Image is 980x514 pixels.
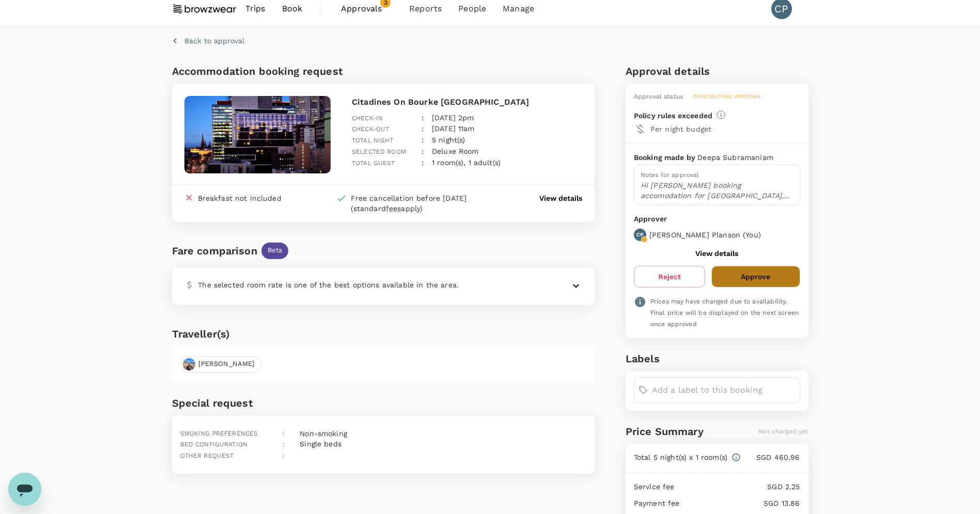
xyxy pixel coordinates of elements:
span: Selected room [352,148,406,155]
span: Other request [180,452,234,459]
p: Payment fee [634,498,680,508]
p: Approver [634,214,800,224]
span: : [283,441,285,448]
p: Total 5 night(s) x 1 room(s) [634,452,727,462]
div: : [413,115,424,135]
p: SGD 460.96 [741,452,800,462]
h6: Approval details [626,63,808,79]
span: fees [386,204,401,213]
span: Bed configuration [180,441,248,448]
iframe: Button to launch messaging window [8,473,41,506]
p: [PERSON_NAME] Planson ( You ) [649,230,761,240]
p: Back to approval [184,36,244,46]
p: Booking made by [634,152,697,163]
span: Manage [503,3,534,15]
p: SGD 13.86 [680,498,800,508]
span: Check-in [352,115,383,122]
p: Deluxe Room [432,146,479,156]
div: : [413,104,424,124]
span: Pending final approval [687,93,768,100]
p: SGD 2.25 [675,481,800,492]
img: hotel [184,96,331,173]
span: Total night [352,137,394,144]
p: Policy rules exceeded [634,110,712,121]
h6: Labels [626,350,808,367]
p: The selected room rate is one of the best options available in the area. [198,280,516,290]
p: [DATE] 11am [432,123,475,134]
span: Total guest [352,159,395,167]
div: Approval status [634,92,683,102]
span: Book [282,3,303,15]
span: Approvals [341,3,393,15]
div: : [413,126,424,146]
p: 5 night(s) [432,135,465,145]
span: Check-out [352,125,389,133]
button: View details [695,249,738,258]
button: Back to approval [172,36,244,46]
span: Reports [409,3,442,15]
p: Citadines On Bourke [GEOGRAPHIC_DATA] [352,96,582,108]
span: Beta [261,246,289,255]
input: Add a label to this booking [652,382,796,398]
span: : [283,452,285,459]
img: avatar-6405acff242b0.jpeg [183,358,195,371]
div: : [413,149,424,169]
button: Reject [634,266,705,287]
div: Breakfast not included [198,193,282,203]
p: Service fee [634,481,675,492]
span: Prices may have changed due to availability. Final price will be displayed on the next screen onc... [650,298,799,328]
h6: Accommodation booking request [172,63,381,79]
p: CP [636,231,643,238]
div: Single beds [295,435,341,450]
span: Not charged yet [758,428,808,435]
div: Fare comparison [172,243,257,259]
button: View details [539,193,582,203]
h6: Price Summary [626,423,704,440]
p: [DATE] 2pm [432,113,474,123]
p: Per night budget [650,124,800,134]
p: Hi [PERSON_NAME] booking accomodation for [GEOGRAPHIC_DATA], thank you [641,180,794,201]
p: Deepa Subramaniam [697,152,773,163]
div: Non-smoking [295,424,347,439]
span: [PERSON_NAME] [192,359,261,369]
span: : [283,430,285,437]
span: Trips [245,3,266,15]
div: : [413,138,424,157]
span: People [458,3,486,15]
h6: Traveller(s) [172,326,595,342]
span: Notes for approval [641,171,699,179]
span: Smoking preferences [180,430,258,437]
button: Approve [711,266,800,287]
p: 1 room(s), 1 adult(s) [432,157,501,168]
h6: Special request [172,395,595,411]
div: Free cancellation before [DATE] (standard apply) [351,193,497,214]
